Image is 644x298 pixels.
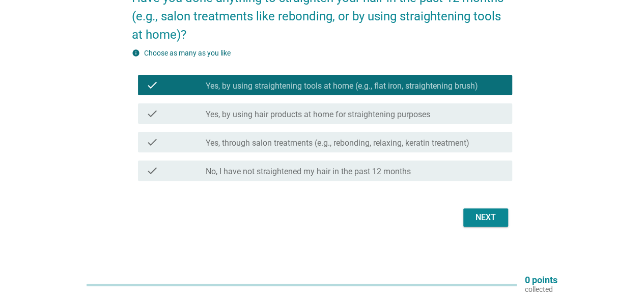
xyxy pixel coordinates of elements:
[132,49,140,57] i: info
[146,79,158,91] i: check
[463,208,508,227] button: Next
[525,276,557,285] p: 0 points
[206,138,469,148] label: Yes, through salon treatments (e.g., rebonding, relaxing, keratin treatment)
[206,81,478,91] label: Yes, by using straightening tools at home (e.g., flat iron, straightening brush)
[471,211,500,224] div: Next
[206,167,411,177] label: No, I have not straightened my hair in the past 12 months
[146,107,158,120] i: check
[144,49,231,57] label: Choose as many as you like
[525,285,557,294] p: collected
[146,136,158,148] i: check
[146,165,158,177] i: check
[206,110,430,120] label: Yes, by using hair products at home for straightening purposes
